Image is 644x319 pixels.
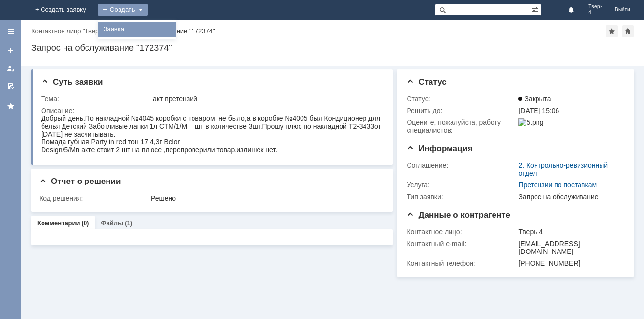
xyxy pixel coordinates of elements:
[407,240,516,248] div: Контактный e-mail:
[518,228,620,236] div: Тверь 4
[588,10,603,16] span: 4
[531,4,541,14] span: Расширенный поиск
[31,27,109,35] a: Контактное лицо "Тверь 4"
[3,61,19,76] a: Мои заявки
[518,193,620,201] div: Запрос на обслуживание
[113,27,215,35] div: Запрос на обслуживание "172374"
[125,219,132,227] div: (1)
[407,210,510,220] span: Данные о контрагенте
[407,193,516,201] div: Тип заявки:
[407,161,516,169] div: Соглашение:
[606,25,618,37] div: Добавить в избранное
[41,107,382,114] div: Описание:
[39,194,149,202] div: Код решения:
[3,78,19,94] a: Мои согласования
[407,107,516,114] div: Решить до:
[82,219,89,227] div: (0)
[101,219,123,227] a: Файлы
[41,95,151,103] div: Тема:
[407,144,472,153] span: Информация
[518,107,559,114] span: [DATE] 15:06
[31,43,634,53] div: Запрос на обслуживание "172374"
[100,23,174,35] a: Заявка
[622,25,634,37] div: Сделать домашней страницей
[588,4,603,10] span: Тверь
[37,219,80,227] a: Комментарии
[518,161,608,177] a: 2. Контрольно-ревизионный отдел
[35,31,236,39] span: в акте стоит 2 шт на плюсе ,перепроверили товар,излишек нет.
[518,181,597,189] a: Претензии по поставкам
[98,4,148,16] div: Создать
[407,77,446,87] span: Статус
[41,77,103,87] span: Суть заявки
[153,95,380,103] div: акт претензий
[407,259,516,267] div: Контактный телефон:
[407,181,516,189] div: Услуга:
[518,259,620,267] div: [PHONE_NUMBER]
[151,194,380,202] div: Решено
[518,118,543,126] img: 5.png
[31,27,113,35] div: /
[407,95,516,103] div: Статус:
[518,240,620,255] div: [EMAIL_ADDRESS][DOMAIN_NAME]
[3,43,19,59] a: Создать заявку
[407,118,516,134] div: Oцените, пожалуйста, работу специалистов:
[407,228,516,236] div: Контактное лицо:
[39,177,121,186] span: Отчет о решении
[518,95,551,103] span: Закрыта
